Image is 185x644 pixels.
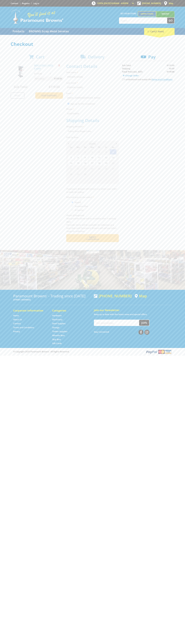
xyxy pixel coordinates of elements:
span: $0.00 [169,67,174,70]
a: Go to the Storage page [52,326,60,329]
button: Join [139,320,149,326]
a: Go to the Contact page [11,2,18,5]
p: [STREET_ADDRESS] [13,298,91,301]
span: OPEN [DATE] [97,2,128,5]
span: Set your store [119,11,138,16]
a: Go to the Privacy page [13,330,20,333]
div: [PHONE_NUMBER] [94,294,132,298]
button: Go [167,18,174,23]
a: Gepps Cross [138,11,156,16]
a: Go to the Steel Supplies page [52,322,65,325]
a: Go to the Contact page [13,322,21,325]
a: Go to the Gift Cards page [52,342,62,345]
input: Your email address [94,320,139,326]
span: Sub Total [122,64,131,67]
a: Go to the Products page [11,28,26,35]
a: Go to the registration page [22,2,30,5]
a: Log in [33,2,39,5]
div: Cart [144,28,175,35]
a: Go to the Home page [13,314,19,317]
a: Go to the About Us page [13,318,22,321]
a: Go to the Timber Supplies page [52,330,67,333]
span: Change Order [125,74,139,77]
strong: $119.00 [167,70,174,73]
div: ® Copyright 2025 Paramount Browns'. All Rights Reserved. [11,349,175,354]
h3: Paramount Browns' - Trading since [DATE] [13,294,91,298]
span: Pay [148,54,156,60]
img: Paramount Browns' [11,9,63,24]
span: 10:00am - 4:00pm [111,2,128,5]
h1: Checkout [11,41,175,47]
div: Stay Connected [94,329,149,335]
h5: Join our Newsletter [94,308,172,312]
h5: Corporate Information [13,309,47,312]
a: Go to the Hardware page [52,314,62,317]
input: Please accept the terms and conditions. [122,78,124,80]
strong: Total Price (inc. GST) [122,70,142,73]
h5: Categories [52,309,86,312]
a: Mount [PERSON_NAME] [156,11,175,21]
img: PayPal, Mastercard, Visa accepted [145,349,172,354]
label: I understand and accept the [124,78,172,81]
p: Keep up to date with the latest news and special offers. [94,313,172,316]
span: $119.00 [167,64,174,67]
a: Go to the BROWNS Scrap Metal Services page [27,28,71,35]
a: Go to the Terms and Conditions page [13,326,34,329]
span: (1 item) [155,30,164,33]
a: Go to the Machinery page [52,318,62,321]
a: Terms and Conditions [152,78,172,81]
a: Change Order [122,73,140,78]
span: Shipping [122,67,130,70]
input: Search [119,18,167,23]
a: Go to the Wheelie Bins page [52,334,65,337]
a: View a map of Gepps Cross location [135,294,147,298]
a: Go to the Skip Bins page [52,338,61,341]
